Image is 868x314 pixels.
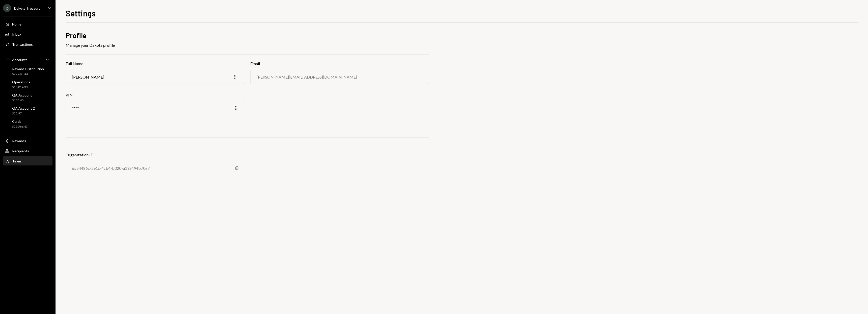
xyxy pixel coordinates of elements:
[66,61,244,67] h3: Full Name
[66,31,429,40] h2: Profile
[3,105,52,117] a: QA Account 2$25.97
[3,78,52,90] a: Operations$10,814.33
[3,146,52,155] a: Recipients
[66,152,245,158] h3: Organization ID
[12,98,32,103] div: $186.40
[72,75,104,79] div: [PERSON_NAME]
[3,156,52,165] a: Team
[3,91,52,104] a: QA Account$186.40
[66,42,429,48] div: Manage your Dakota profile
[12,106,35,110] div: QA Account 2
[12,67,44,71] div: Reward Distribution
[3,40,52,49] a: Transactions
[12,72,44,76] div: $27,683.44
[66,92,245,98] h3: PIN
[250,61,429,67] h3: Email
[72,166,150,171] div: 6554486c-2e1c-4cb4-b020-a19a494b70e7
[3,55,52,64] a: Accounts
[12,93,32,97] div: QA Account
[12,32,21,36] div: Inbox
[12,159,21,163] div: Team
[12,111,35,116] div: $25.97
[3,136,52,145] a: Rewards
[12,119,28,124] div: Cards
[3,30,52,39] a: Inbox
[66,8,96,18] h1: Settings
[12,149,29,153] div: Recipients
[12,139,26,143] div: Rewards
[12,80,30,84] div: Operations
[3,65,52,77] a: Reward Distribution$27,683.44
[3,118,52,130] a: Cards$29,566.63
[12,22,21,26] div: Home
[12,58,28,62] div: Accounts
[12,42,33,46] div: Transactions
[3,4,11,12] div: D
[14,6,40,10] div: Dakota Treasury
[12,125,28,129] div: $29,566.63
[3,19,52,29] a: Home
[257,75,357,79] div: [PERSON_NAME][EMAIL_ADDRESS][DOMAIN_NAME]
[12,85,30,89] div: $10,814.33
